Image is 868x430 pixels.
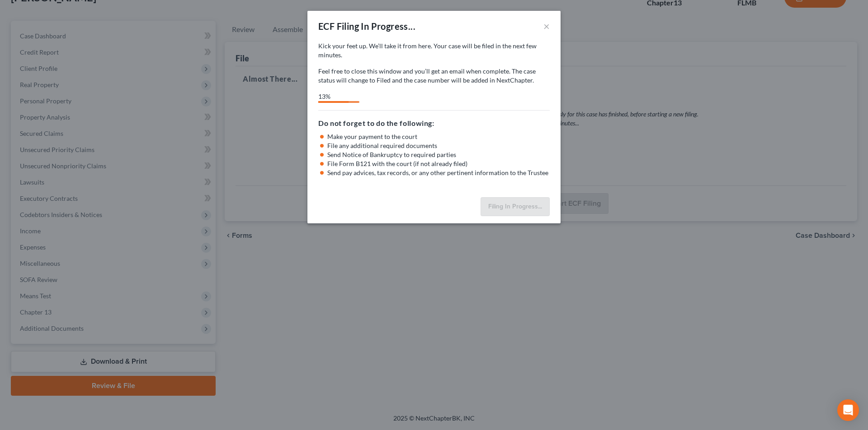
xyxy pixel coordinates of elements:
[481,197,550,216] button: Filing In Progress...
[327,132,550,141] li: Make your payment to the court
[327,150,550,159] li: Send Notice of Bankruptcy to required parties
[327,141,550,150] li: File any additional required documents
[543,21,550,32] button: ×
[318,42,550,60] p: Kick your feet up. We’ll take it from here. Your case will be filed in the next few minutes.
[318,67,550,85] p: Feel free to close this window and you’ll get an email when complete. The case status will change...
[318,118,550,129] h5: Do not forget to do the following:
[327,159,550,168] li: File Form B121 with the court (if not already filed)
[318,92,349,101] div: 13%
[318,20,415,32] div: ECF Filing In Progress...
[837,399,859,421] div: Open Intercom Messenger
[327,168,550,177] li: Send pay advices, tax records, or any other pertinent information to the Trustee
